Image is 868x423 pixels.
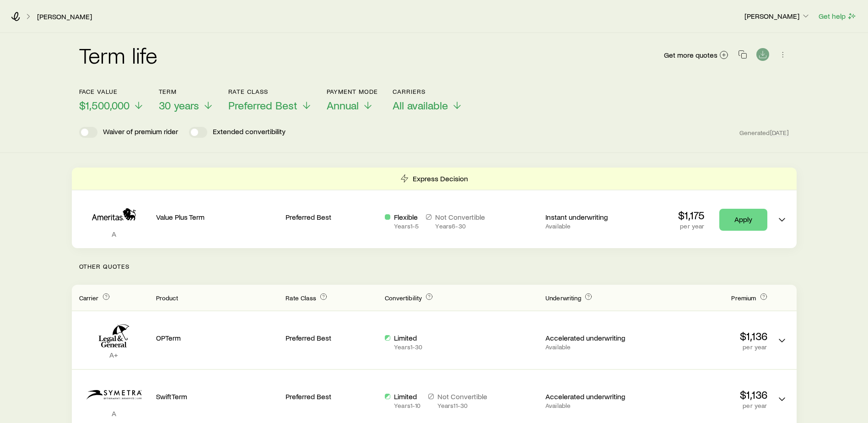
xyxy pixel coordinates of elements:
[394,212,419,222] p: Flexible
[664,51,717,59] span: Get more quotes
[678,209,705,222] p: $1,175
[719,209,767,231] a: Apply
[394,343,422,351] p: Years 1 - 30
[156,333,279,342] p: OPTerm
[103,127,178,138] p: Waiver of premium rider
[286,294,316,302] span: Rate Class
[545,343,637,351] p: Available
[159,88,214,95] p: Term
[156,212,279,222] p: Value Plus Term
[739,129,789,137] span: Generated
[37,12,92,21] a: [PERSON_NAME]
[435,212,485,222] p: Not Convertible
[678,222,705,230] p: per year
[545,222,637,230] p: Available
[327,99,359,112] span: Annual
[79,350,149,359] p: A+
[645,330,767,342] p: $1,136
[79,44,158,66] h2: Term life
[393,88,463,112] button: CarriersAll available
[744,11,810,21] p: [PERSON_NAME]
[393,88,463,95] p: Carriers
[545,212,637,222] p: Instant underwriting
[327,88,378,95] p: Payment Mode
[327,88,378,112] button: Payment ModeAnnual
[663,50,729,60] a: Get more quotes
[770,129,789,137] span: [DATE]
[437,402,487,409] p: Years 11 - 30
[394,402,421,409] p: Years 1 - 10
[393,99,448,112] span: All available
[394,333,422,342] p: Limited
[228,88,312,95] p: Rate Class
[394,392,421,401] p: Limited
[79,88,144,112] button: Face value$1,500,000
[228,99,297,112] span: Preferred Best
[435,222,485,230] p: Years 6 - 30
[437,392,487,401] p: Not Convertible
[213,127,286,138] p: Extended convertibility
[645,402,767,409] p: per year
[286,333,377,342] p: Preferred Best
[159,99,199,112] span: 30 years
[545,294,581,302] span: Underwriting
[545,392,637,401] p: Accelerated underwriting
[156,294,178,302] span: Product
[413,174,468,183] p: Express Decision
[72,248,797,285] p: Other Quotes
[545,402,637,409] p: Available
[79,294,99,302] span: Carrier
[645,343,767,351] p: per year
[545,333,637,342] p: Accelerated underwriting
[286,212,377,222] p: Preferred Best
[645,388,767,401] p: $1,136
[385,294,422,302] span: Convertibility
[744,11,811,22] button: [PERSON_NAME]
[818,11,857,22] button: Get help
[756,52,769,60] a: Download CSV
[72,168,797,248] div: Term quotes
[731,294,756,302] span: Premium
[79,229,149,239] p: A
[79,409,149,418] p: A
[159,88,214,112] button: Term30 years
[228,88,312,112] button: Rate ClassPreferred Best
[79,88,144,95] p: Face value
[79,99,129,112] span: $1,500,000
[394,222,419,230] p: Years 1 - 5
[286,392,377,401] p: Preferred Best
[156,392,279,401] p: SwiftTerm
